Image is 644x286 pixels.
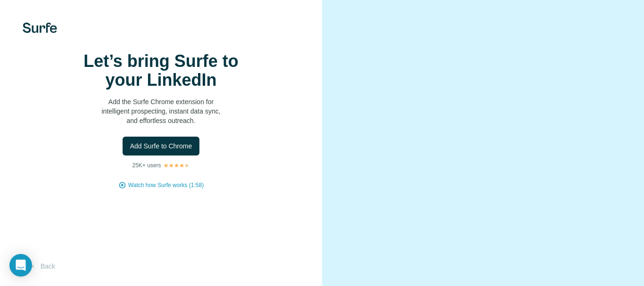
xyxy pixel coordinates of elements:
div: Open Intercom Messenger [9,254,32,277]
img: Surfe's logo [23,23,57,33]
button: Add Surfe to Chrome [123,137,200,155]
img: Rating Stars [163,163,190,168]
p: Add the Surfe Chrome extension for intelligent prospecting, instant data sync, and effortless out... [67,97,256,125]
p: 25K+ users [132,161,161,170]
span: Add Surfe to Chrome [130,141,192,151]
button: Watch how Surfe works (1:58) [128,181,204,189]
h1: Let’s bring Surfe to your LinkedIn [67,52,256,90]
button: Back [23,258,62,275]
